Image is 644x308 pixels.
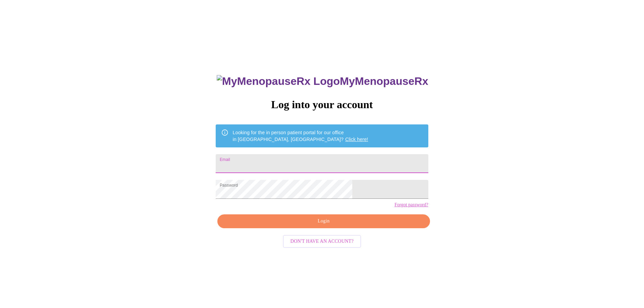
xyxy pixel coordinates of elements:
a: Forgot password? [395,202,428,208]
button: Don't have an account? [283,235,361,248]
h3: MyMenopauseRx [217,75,428,88]
a: Don't have an account? [281,238,363,244]
button: Login [217,214,430,228]
span: Don't have an account? [290,237,354,246]
h3: Log into your account [216,98,428,111]
span: Login [225,217,422,226]
a: Click here! [345,137,368,142]
div: Looking for the in person patient portal for our office in [GEOGRAPHIC_DATA], [GEOGRAPHIC_DATA]? [233,126,368,145]
img: MyMenopauseRx Logo [217,75,340,88]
